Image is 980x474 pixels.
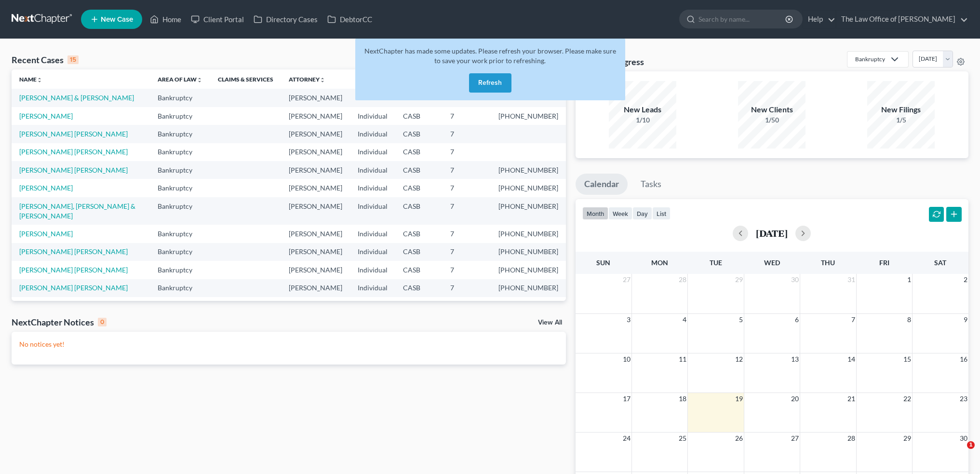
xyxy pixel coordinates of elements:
[19,184,73,192] a: [PERSON_NAME]
[538,319,562,326] a: View All
[150,225,210,243] td: Bankruptcy
[150,107,210,125] td: Bankruptcy
[902,353,912,365] span: 15
[626,314,631,325] span: 3
[469,73,511,93] button: Refresh
[186,11,249,28] a: Client Portal
[698,10,787,28] input: Search by name...
[12,54,79,66] div: Recent Cases
[846,353,856,365] span: 14
[150,161,210,179] td: Bankruptcy
[350,143,395,161] td: Individual
[350,261,395,279] td: Individual
[364,47,616,65] span: NextChapter has made some updates. Please refresh your browser. Please make sure to save your wor...
[350,179,395,197] td: Individual
[959,393,968,405] span: 23
[150,143,210,161] td: Bankruptcy
[150,297,210,315] td: Bankruptcy
[609,104,676,115] div: New Leads
[764,258,780,267] span: Wed
[491,197,566,225] td: [PHONE_NUMBER]
[350,89,395,107] td: Individual
[756,228,788,238] h2: [DATE]
[350,107,395,125] td: Individual
[350,279,395,297] td: Individual
[158,76,202,83] a: Area of Lawunfold_more
[150,89,210,107] td: Bankruptcy
[622,274,631,285] span: 27
[963,314,968,325] span: 9
[632,207,652,220] button: day
[145,11,186,28] a: Home
[210,69,281,89] th: Claims & Services
[682,314,687,325] span: 4
[678,274,687,285] span: 28
[395,261,443,279] td: CASB
[879,258,889,267] span: Fri
[710,258,722,267] span: Tue
[846,393,856,405] span: 21
[350,243,395,261] td: Individual
[281,89,350,107] td: [PERSON_NAME]
[395,197,443,225] td: CASB
[947,441,970,464] iframe: Intercom live chat
[491,279,566,297] td: [PHONE_NUMBER]
[395,125,443,143] td: CASB
[19,202,135,220] a: [PERSON_NAME], [PERSON_NAME] & [PERSON_NAME]
[281,197,350,225] td: [PERSON_NAME]
[790,393,800,405] span: 20
[19,247,128,256] a: [PERSON_NAME] [PERSON_NAME]
[652,207,671,220] button: list
[150,125,210,143] td: Bankruptcy
[491,225,566,243] td: [PHONE_NUMBER]
[350,297,395,315] td: Individual
[959,433,968,444] span: 30
[836,11,968,28] a: The Law Office of [PERSON_NAME]
[608,207,632,220] button: week
[443,243,491,261] td: 7
[281,179,350,197] td: [PERSON_NAME]
[19,112,73,120] a: [PERSON_NAME]
[734,353,744,365] span: 12
[622,393,631,405] span: 17
[821,258,835,267] span: Thu
[443,225,491,243] td: 7
[902,393,912,405] span: 22
[281,125,350,143] td: [PERSON_NAME]
[350,125,395,143] td: Individual
[906,314,912,325] span: 8
[443,161,491,179] td: 7
[281,161,350,179] td: [PERSON_NAME]
[622,353,631,365] span: 10
[967,441,975,449] span: 1
[395,243,443,261] td: CASB
[902,433,912,444] span: 29
[19,76,42,83] a: Nameunfold_more
[249,11,322,28] a: Directory Cases
[959,353,968,365] span: 16
[150,279,210,297] td: Bankruptcy
[395,279,443,297] td: CASB
[281,297,350,315] td: [PERSON_NAME]
[491,161,566,179] td: [PHONE_NUMBER]
[395,143,443,161] td: CASB
[19,284,128,292] a: [PERSON_NAME] [PERSON_NAME]
[281,261,350,279] td: [PERSON_NAME]
[855,55,885,63] div: Bankruptcy
[443,143,491,161] td: 7
[491,107,566,125] td: [PHONE_NUMBER]
[846,433,856,444] span: 28
[491,179,566,197] td: [PHONE_NUMBER]
[320,77,325,83] i: unfold_more
[867,104,935,115] div: New Filings
[350,197,395,225] td: Individual
[150,197,210,225] td: Bankruptcy
[322,11,377,28] a: DebtorCC
[443,197,491,225] td: 7
[491,261,566,279] td: [PHONE_NUMBER]
[609,115,676,125] div: 1/10
[738,104,805,115] div: New Clients
[906,274,912,285] span: 1
[395,297,443,315] td: CASB
[790,353,800,365] span: 13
